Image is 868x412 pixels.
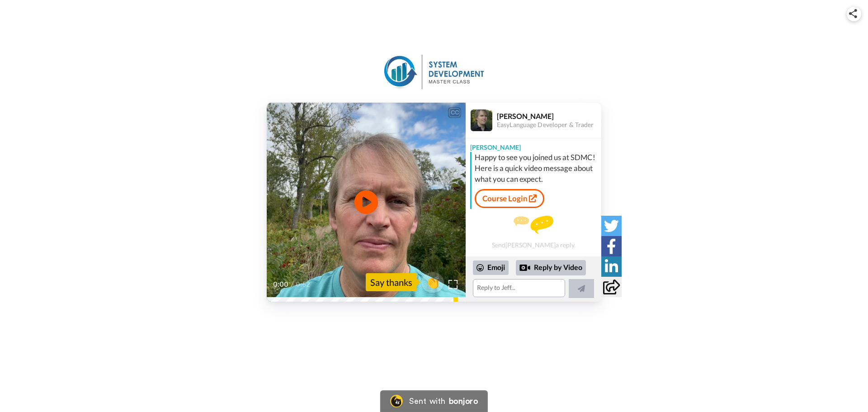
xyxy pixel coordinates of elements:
[473,260,509,275] div: Emoji
[421,275,444,289] span: 👏
[449,108,460,117] div: CC
[366,273,417,291] div: Say thanks
[471,109,492,131] img: Profile Image
[466,138,601,152] div: [PERSON_NAME]
[475,152,599,185] div: Happy to see you joined us at SDMC! Here is a quick video message about what you can expect.
[296,279,311,290] span: 0:52
[448,280,458,289] img: Full screen
[475,189,544,208] a: Course Login
[514,216,553,234] img: message.svg
[516,260,586,275] div: Reply by Video
[497,112,601,120] div: [PERSON_NAME]
[273,279,289,290] span: 0:00
[421,272,444,293] button: 👏
[519,262,530,273] div: Reply by Video
[291,279,294,290] span: /
[384,55,484,89] img: EasyLanguage Mastery logo
[497,121,601,129] div: EasyLanguage Developer & Trader
[466,213,601,252] div: Send [PERSON_NAME] a reply.
[849,9,857,18] img: ic_share.svg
